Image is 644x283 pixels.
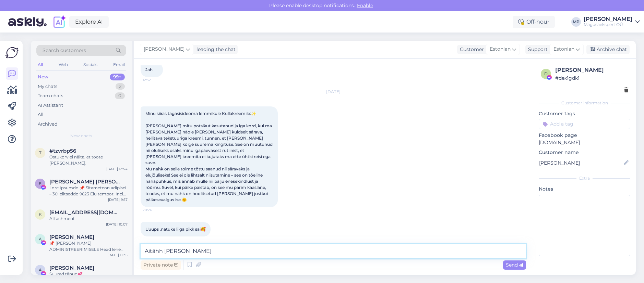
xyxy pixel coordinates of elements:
[82,60,99,69] div: Socials
[586,45,630,54] div: Archive chat
[145,227,206,232] span: Uuups ,natuke liiga pikk sai🥰
[143,207,168,213] span: 20:26
[539,185,630,193] p: Notes
[539,110,630,117] p: Customer tags
[39,212,42,217] span: k
[39,236,42,242] span: A
[539,139,630,146] p: [DOMAIN_NAME]
[38,102,63,109] div: AI Assistant
[38,74,48,80] div: New
[49,234,94,240] span: Antonio Bruccoleri
[39,150,41,155] span: t
[39,267,42,272] span: A
[43,47,86,54] span: Search customers
[49,154,128,166] div: Ostukorv ei näita, et toote [PERSON_NAME].
[539,175,630,181] div: Extra
[112,60,126,69] div: Email
[457,46,484,53] div: Customer
[49,179,121,185] span: Erine Thea Mendoza
[107,253,128,258] div: [DATE] 11:35
[49,209,121,216] span: kerli410@gmail.com
[49,216,128,222] div: Attachment
[39,181,41,186] span: E
[143,77,168,82] span: 12:32
[38,121,58,128] div: Archived
[143,237,168,242] span: 20:27
[555,74,628,82] div: # dex1gdk1
[145,67,153,72] span: Jah
[555,66,628,74] div: [PERSON_NAME]
[506,262,523,268] span: Send
[539,132,630,139] p: Facebook page
[38,92,63,99] div: Team chats
[36,60,44,69] div: All
[49,148,76,154] span: #tzvrbp56
[57,60,69,69] div: Web
[525,46,548,53] div: Support
[544,71,548,76] span: d
[106,166,128,171] div: [DATE] 13:54
[584,16,632,22] div: [PERSON_NAME]
[141,89,526,95] div: [DATE]
[539,119,630,129] input: Add a tag
[539,149,630,156] p: Customer name
[49,271,128,277] div: Suured tänud💕
[70,133,92,139] span: New chats
[49,185,128,197] div: Lore Ipsumdo 📌 Sitametcon adipisci – 30. elitseddo 9623 Eiu tempor, Incid utlabo etdo magn aliqu ...
[49,240,128,253] div: 📌 [PERSON_NAME] ADMINISTREERIMISELE Head lehe administraatorid Regulaarse ülevaatuse ja hindamise...
[52,15,67,29] img: explore-ai
[115,92,125,99] div: 0
[584,22,632,27] div: Magusaekspert OÜ
[116,83,125,90] div: 2
[38,83,57,90] div: My chats
[5,46,19,59] img: Askly Logo
[355,2,375,9] span: Enable
[110,74,125,80] div: 99+
[539,159,622,167] input: Add name
[38,111,44,118] div: All
[49,265,94,271] span: Aili Talts
[69,16,109,28] a: Explore AI
[145,111,274,202] span: Minu siiras tagasisideoma lemmikule Kullakreemile:✨️ [PERSON_NAME] mitu potsikut kasutanud ja iga...
[571,17,581,27] div: MP
[490,46,511,53] span: Estonian
[141,260,181,270] div: Private note
[553,46,574,53] span: Estonian
[108,197,128,202] div: [DATE] 9:57
[144,46,184,53] span: [PERSON_NAME]
[106,222,128,227] div: [DATE] 10:07
[584,16,640,27] a: [PERSON_NAME]Magusaekspert OÜ
[513,16,555,28] div: Off-hour
[141,244,526,258] textarea: Aitähh [PERSON_NAME]
[194,46,236,53] div: leading the chat
[539,100,630,106] div: Customer information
